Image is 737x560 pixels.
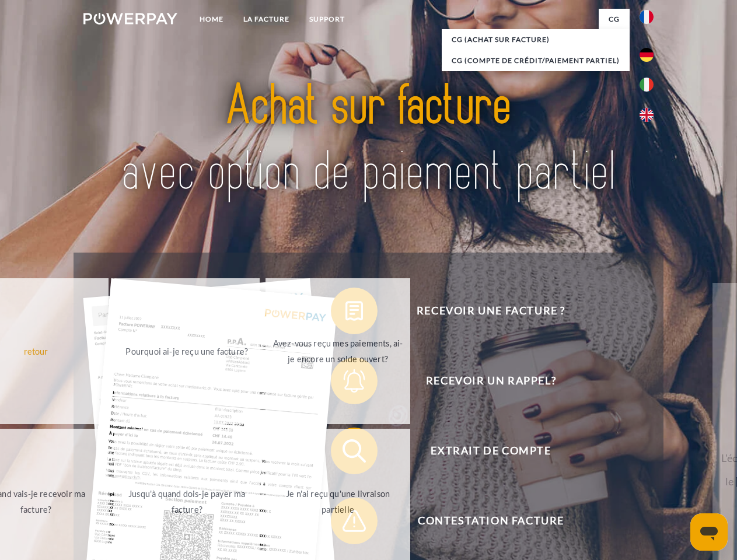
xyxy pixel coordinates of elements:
img: fr [640,10,654,24]
button: Contestation Facture [331,498,634,544]
a: Home [190,9,233,30]
div: Avez-vous reçu mes paiements, ai-je encore un solde ouvert? [273,335,404,367]
img: logo-powerpay-white.svg [83,13,177,24]
div: Jusqu'à quand dois-je payer ma facture? [121,486,253,517]
button: Recevoir une facture ? [331,288,634,334]
a: CG (achat sur facture) [442,29,630,50]
a: CG (Compte de crédit/paiement partiel) [442,50,630,71]
span: Extrait de compte [348,428,634,474]
span: Recevoir un rappel? [348,358,634,404]
iframe: Bouton de lancement de la fenêtre de messagerie [690,513,728,551]
div: Je n'ai reçu qu'une livraison partielle [273,486,404,517]
img: it [640,78,654,92]
a: CG [599,9,630,30]
button: Extrait de compte [331,428,634,474]
span: Recevoir une facture ? [348,288,634,334]
div: Pourquoi ai-je reçu une facture? [121,343,253,359]
img: title-powerpay_fr.svg [111,56,626,223]
a: Avez-vous reçu mes paiements, ai-je encore un solde ouvert? [266,278,411,424]
span: Contestation Facture [348,498,634,544]
img: en [640,108,654,122]
button: Recevoir un rappel? [331,358,634,404]
a: Support [299,9,355,30]
a: LA FACTURE [233,9,299,30]
img: de [640,48,654,62]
